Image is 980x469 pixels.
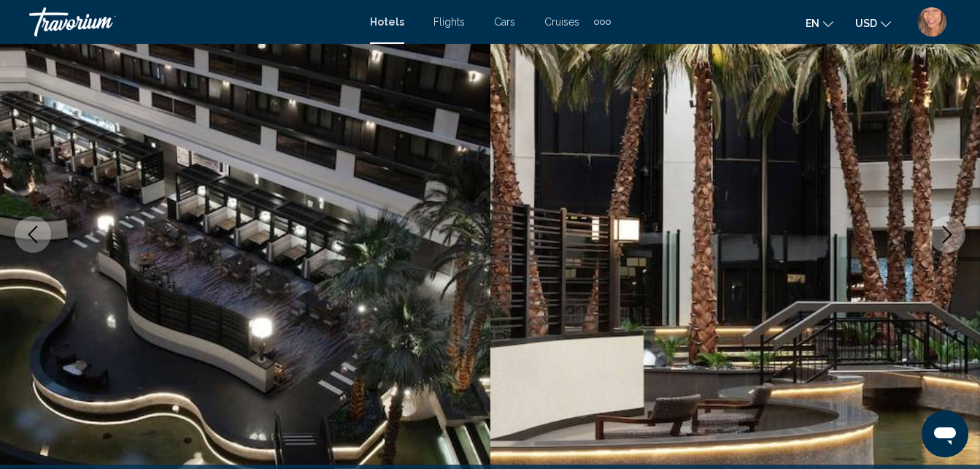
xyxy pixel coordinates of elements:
[806,12,833,34] button: Change language
[494,16,515,28] a: Cars
[855,18,877,29] span: USD
[433,16,465,28] a: Flights
[929,216,965,253] button: Next image
[29,7,355,37] a: Travorium
[370,16,404,28] a: Hotels
[922,411,968,457] iframe: Button to launch messaging window
[917,7,946,37] img: Z
[913,7,951,37] button: User Menu
[544,16,579,28] a: Cruises
[806,18,819,29] span: en
[15,216,51,253] button: Previous image
[594,10,611,34] button: Extra navigation items
[855,12,891,34] button: Change currency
